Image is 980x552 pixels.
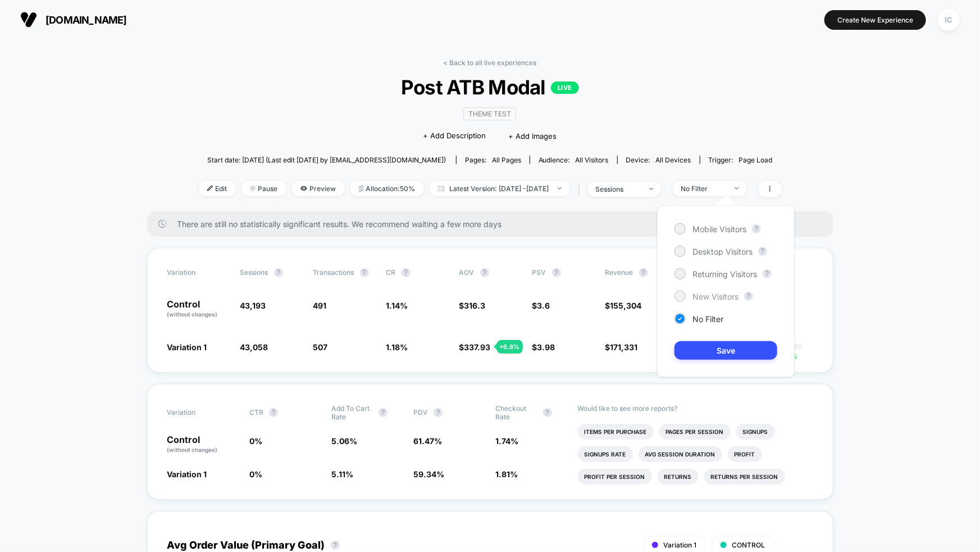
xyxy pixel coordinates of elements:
button: ? [758,247,767,256]
span: Edit [199,181,236,196]
span: Start date: [DATE] (Last edit [DATE] by [EMAIL_ADDRESS][DOMAIN_NAME]) [207,156,446,164]
button: ? [269,408,278,417]
div: sessions [596,185,641,193]
img: edit [207,185,213,191]
li: Signups Rate [578,446,633,462]
button: IC [935,8,963,31]
button: ? [744,292,753,301]
span: | [576,181,587,197]
div: IC [938,9,960,31]
button: ? [434,408,443,417]
span: Latest Version: [DATE] - [DATE] [430,181,570,196]
span: CR [386,268,396,277]
span: PSV [532,268,546,277]
button: ? [543,408,552,417]
span: 0 % [249,436,262,446]
button: ? [274,268,283,277]
span: 337.93 [464,342,491,352]
span: 43,058 [240,342,268,352]
span: $ [532,342,555,352]
span: $ [459,301,486,310]
img: end [558,187,562,189]
button: ? [752,224,761,233]
div: Audience: [539,156,609,164]
span: Pause [241,181,286,196]
img: Visually logo [20,11,37,28]
span: 507 [313,342,328,352]
span: (without changes) [167,311,218,318]
span: Variation 1 [167,469,207,479]
li: Items Per Purchase [578,424,654,440]
span: 155,304 [610,301,642,310]
div: + 6.8 % [497,340,523,354]
span: PDV [413,408,428,417]
span: Variation [167,268,229,277]
span: 1.74 % [496,436,519,446]
span: No Filter [692,314,723,324]
span: Transactions [313,268,354,277]
span: 5.06 % [331,436,357,446]
span: Checkout Rate [496,404,537,421]
span: CTR [249,408,263,417]
button: Create New Experience [824,10,926,30]
span: 1.14 % [386,301,408,310]
span: [DOMAIN_NAME] [45,14,127,26]
li: Pages Per Session [659,424,731,440]
span: All Visitors [576,156,609,164]
span: Desktop Visitors [692,247,753,256]
button: ? [639,268,648,277]
span: Device: [617,156,700,164]
div: No Filter [681,184,726,193]
p: LIVE [551,82,579,94]
li: Avg Session Duration [639,446,722,462]
button: ? [379,408,388,417]
span: CONTROL [732,541,765,549]
span: 171,331 [610,342,638,352]
img: end [735,187,739,189]
li: Returns [658,469,699,485]
p: Control [167,300,229,319]
span: Returning Visitors [692,269,757,279]
span: 316.3 [464,301,486,310]
span: New Visitors [692,292,739,301]
button: ? [480,268,489,277]
span: + Add Description [423,130,486,142]
span: Revenue [605,268,633,277]
span: 0 % [249,469,262,479]
p: Would like to see more reports? [578,404,813,413]
button: ? [402,268,411,277]
span: Preview [292,181,345,196]
img: end [649,188,653,190]
span: $ [459,342,491,352]
button: [DOMAIN_NAME] [17,11,130,29]
span: AOV [459,268,475,277]
span: 3.6 [537,301,550,310]
button: ? [331,541,340,550]
span: Mobile Visitors [692,224,746,234]
div: Trigger: [709,156,773,164]
li: Profit Per Session [578,469,652,485]
span: 491 [313,301,327,310]
span: 5.11 % [331,469,353,479]
p: Control [167,435,238,454]
span: Allocation: 50% [350,181,424,196]
span: $ [532,301,550,310]
span: 59.34 % [413,469,444,479]
button: ? [552,268,561,277]
span: + Add Images [508,132,557,141]
span: There are still no statistically significant results. We recommend waiting a few more days [177,219,811,229]
span: Variation [167,404,229,421]
span: all devices [656,156,691,164]
span: Sessions [240,268,268,277]
span: Add To Cart Rate [331,404,373,421]
button: ? [360,268,369,277]
li: Signups [736,424,775,440]
span: all pages [492,156,521,164]
span: Variation 1 [167,342,207,352]
span: Page Load [739,156,773,164]
span: 1.18 % [386,342,408,352]
span: Post ATB Modal [227,75,752,99]
span: 3.98 [537,342,555,352]
a: < Back to all live experiences [444,58,537,67]
li: Returns Per Session [704,469,785,485]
